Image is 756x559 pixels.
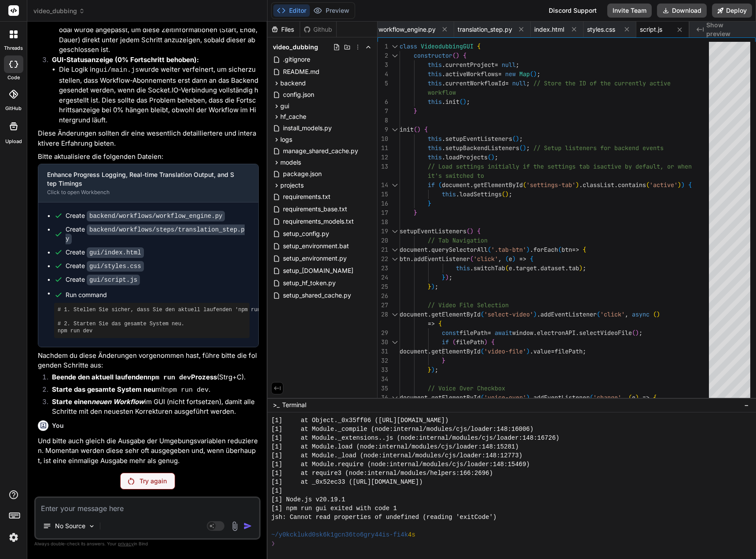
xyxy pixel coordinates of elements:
code: gui/main.js [95,66,139,74]
span: ; [435,366,438,374]
span: { [477,227,481,235]
span: gui [280,102,289,110]
div: Click to collapse the range. [389,42,400,51]
div: Create [66,225,250,243]
span: . [576,329,579,337]
span: README.md [282,66,320,77]
div: Enhance Progress Logging, Real-time Translation Output, and Step Timings [47,170,235,188]
span: e [509,264,512,272]
div: Files [268,25,300,34]
span: ) [678,181,681,189]
span: styles.css [587,25,615,34]
span: ( [512,135,516,143]
div: 33 [378,365,388,375]
span: 'click' [600,310,625,318]
div: Create [66,261,144,271]
span: video_dubbing [33,7,85,15]
span: ) [456,51,459,59]
span: null [502,61,516,69]
span: ( [452,51,456,59]
strong: Beende den aktuell laufenden Prozess [52,373,217,381]
div: 9 [378,125,388,134]
span: setupBackendListeners [445,144,519,152]
span: ; [509,190,512,198]
span: ( [505,255,509,263]
div: Create [66,211,225,221]
div: 25 [378,282,388,291]
span: . [456,190,459,198]
span: this [442,190,456,198]
li: (Strg+C). [45,372,259,385]
span: '.tab-btn' [491,246,526,254]
span: . [530,246,533,254]
code: gui/script.js [87,275,140,285]
span: currentWorkflowId [445,79,505,87]
span: projects [280,181,304,190]
span: . [614,181,618,189]
span: ( [438,181,442,189]
span: ; [526,144,530,152]
span: ; [583,264,586,272]
span: ) [431,283,435,291]
button: Deploy [712,4,752,18]
span: this [428,153,442,161]
span: ( [488,246,491,254]
span: . [470,181,473,189]
span: . [565,264,569,272]
div: 21 [378,245,388,254]
span: contains [618,181,646,189]
span: ; [537,70,540,78]
div: 3 [378,60,388,70]
div: 27 [378,301,388,310]
span: const [442,329,459,337]
div: Discord Support [543,4,602,18]
span: setup_config.py [282,228,330,239]
span: ; [449,273,452,281]
span: ) [512,255,516,263]
span: manage_shared_cache.py [282,146,359,156]
span: = [495,61,498,69]
span: , [498,255,502,263]
div: 5 [378,79,388,88]
code: npm run dev [147,374,191,382]
span: // Load settings initially if the settings tab is [428,162,600,170]
div: 26 [378,291,388,301]
span: loadProjects [445,153,488,161]
div: Click to collapse the range. [389,125,400,134]
span: } [414,209,417,217]
span: workflow [428,88,456,96]
span: } [442,357,445,364]
div: 18 [378,217,388,227]
span: { [530,255,533,263]
div: 10 [378,134,388,143]
span: { [438,320,442,327]
span: init [445,98,459,106]
span: setup_shared_cache.py [282,290,352,301]
span: loadSettings [459,190,502,198]
span: ; [519,135,523,143]
li: Die Logik in wurde weiter verfeinert, um sicherzustellen, dass Workflow-Abonnements erst dann an ... [59,65,259,125]
span: ( [466,227,470,235]
span: ) [417,125,421,133]
div: Click to collapse the range. [389,227,400,236]
span: { [477,42,481,50]
span: . [512,264,516,272]
span: ; [516,61,519,69]
span: ( [632,329,635,337]
span: this [428,135,442,143]
span: ; [526,79,530,87]
span: . [442,61,445,69]
strong: GUI-Statusanzeige (0% Fortschritt behoben): [52,55,199,64]
span: backend [280,79,306,88]
div: 8 [378,116,388,125]
div: 19 [378,227,388,236]
img: Pick Models [88,522,95,530]
span: { [583,246,586,254]
div: 12 [378,153,388,162]
div: 24 [378,273,388,282]
span: { [491,338,495,346]
span: = [488,329,491,337]
span: ( [558,246,561,254]
span: requirements_models.txt [282,216,355,227]
span: ; [583,347,586,355]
